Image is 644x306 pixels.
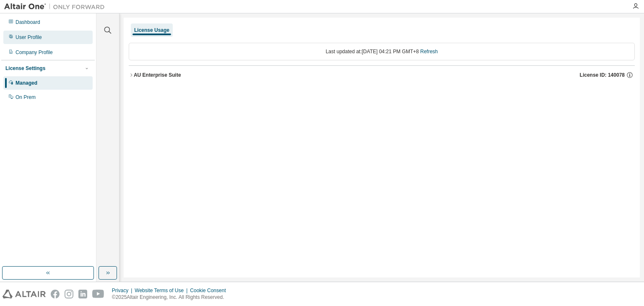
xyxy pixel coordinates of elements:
[92,290,104,298] img: youtube.svg
[129,66,635,84] button: AU Enterprise SuiteLicense ID: 140078
[16,19,40,26] div: Dashboard
[16,80,37,86] div: Managed
[135,287,190,294] div: Website Terms of Use
[134,72,181,78] div: AU Enterprise Suite
[129,43,635,60] div: Last updated at: [DATE] 04:21 PM GMT+8
[5,65,45,72] div: License Settings
[190,287,231,294] div: Cookie Consent
[3,290,46,298] img: altair_logo.svg
[112,294,231,301] p: © 2025 Altair Engineering, Inc. All Rights Reserved.
[16,49,53,56] div: Company Profile
[580,72,625,78] span: License ID: 140078
[16,94,36,101] div: On Prem
[65,290,73,298] img: instagram.svg
[51,290,60,298] img: facebook.svg
[420,49,438,54] a: Refresh
[134,27,169,34] div: License Usage
[112,287,135,294] div: Privacy
[4,3,109,11] img: Altair One
[16,34,42,41] div: User Profile
[78,290,87,298] img: linkedin.svg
